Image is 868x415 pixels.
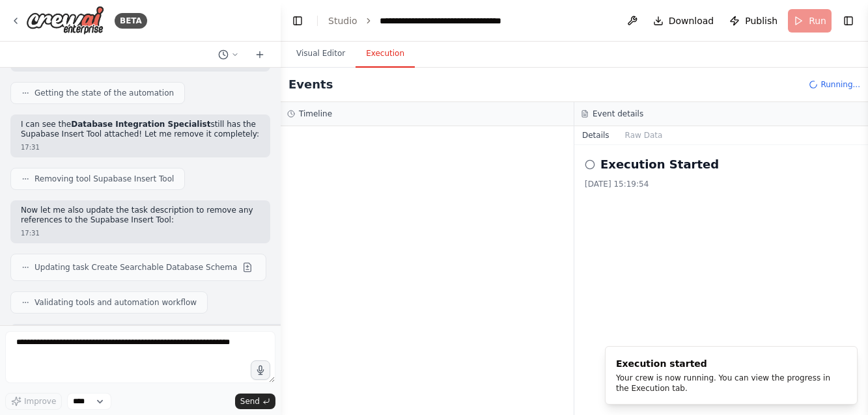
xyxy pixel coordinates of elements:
[617,126,671,144] button: Raw Data
[839,12,858,30] button: Show right sidebar
[71,120,210,129] strong: Database Integration Specialist
[648,9,720,33] button: Download
[600,155,719,174] h2: Execution Started
[21,142,260,152] div: 17:31
[299,109,332,119] h3: Timeline
[745,14,777,27] span: Publish
[724,9,783,33] button: Publish
[115,13,147,29] div: BETA
[5,393,62,410] button: Improve
[356,40,415,68] button: Execution
[35,174,174,184] span: Removing tool Supabase Insert Tool
[251,360,270,380] button: Click to speak your automation idea
[35,297,197,308] span: Validating tools and automation workflow
[24,396,56,407] span: Improve
[21,120,260,140] p: I can see the still has the Supabase Insert Tool attached! Let me remove it completely:
[585,179,858,189] div: [DATE] 15:19:54
[240,396,260,407] span: Send
[35,88,174,98] span: Getting the state of the automation
[288,75,333,94] h2: Events
[328,16,357,26] a: Studio
[249,47,270,62] button: Start a new chat
[574,126,617,144] button: Details
[26,6,104,35] img: Logo
[616,357,841,370] div: Execution started
[820,79,860,90] span: Running...
[616,373,841,394] div: Your crew is now running. You can view the progress in the Execution tab.
[593,109,643,119] h3: Event details
[328,14,526,27] nav: breadcrumb
[35,262,237,273] span: Updating task Create Searchable Database Schema
[286,40,356,68] button: Visual Editor
[235,394,275,409] button: Send
[288,12,307,30] button: Hide left sidebar
[21,228,260,238] div: 17:31
[669,14,714,27] span: Download
[21,206,260,226] p: Now let me also update the task description to remove any references to the Supabase Insert Tool:
[213,47,244,62] button: Switch to previous chat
